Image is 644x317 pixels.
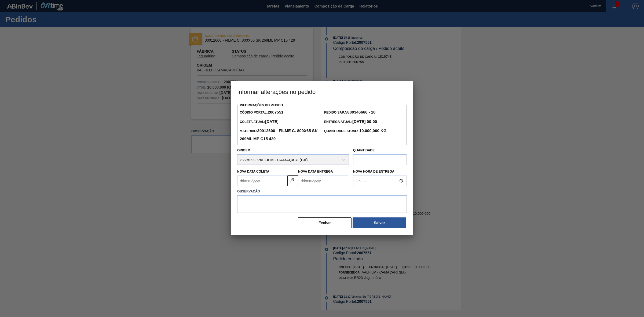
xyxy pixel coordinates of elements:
[287,175,298,186] button: locked
[231,81,413,102] h3: Informar alterações no pedido
[298,217,352,228] button: Fechar
[324,120,377,124] span: Entrega Atual:
[298,170,333,173] label: Nova Data Entrega
[352,119,377,124] strong: [DATE] 00:00
[237,188,407,195] label: Observação
[324,111,375,114] span: Pedido SAP:
[240,128,317,141] strong: 30012600 - FILME C. 800X65 SK 269ML MP C15 429
[240,111,283,114] span: Código Portal:
[268,110,283,114] strong: 2007551
[237,170,269,173] label: Nova Data Coleta
[353,217,406,228] button: Salvar
[240,103,283,107] label: Informações do Pedido
[240,120,278,124] span: Coleta Atual:
[237,176,287,186] input: dd/mm/yyyy
[358,128,387,133] strong: 10.000,000 KG
[353,168,407,176] label: Nova Hora de Entrega
[353,148,375,152] label: Quantidade
[265,119,279,124] strong: [DATE]
[240,129,317,141] span: Material:
[298,176,348,186] input: dd/mm/yyyy
[345,110,375,114] strong: 5800346666 - 10
[237,148,250,152] label: Origem
[290,177,296,184] img: locked
[324,129,387,133] span: Quantidade Atual:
